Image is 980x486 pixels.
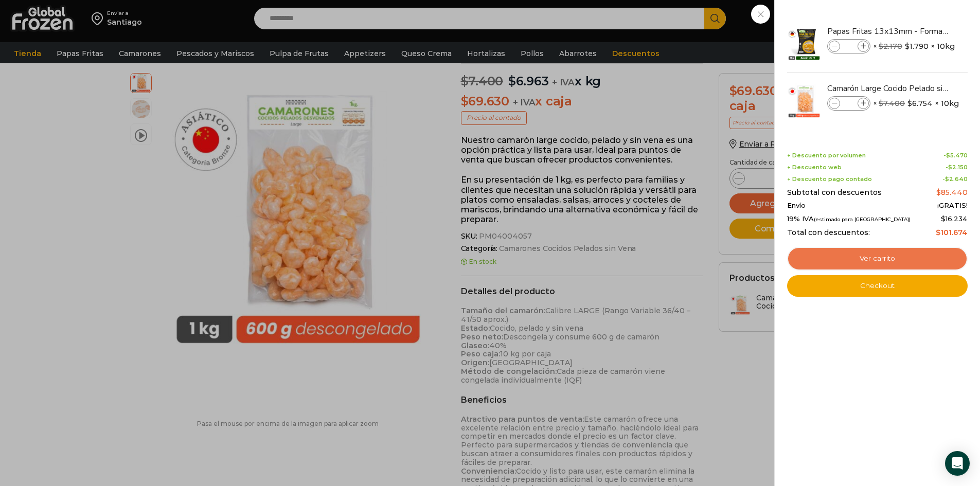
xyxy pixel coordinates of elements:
bdi: 2.170 [879,42,902,51]
div: Open Intercom Messenger [945,451,970,476]
span: - [946,164,968,171]
a: Checkout [787,275,968,297]
bdi: 5.470 [946,152,968,159]
span: $ [948,164,952,171]
span: $ [941,214,946,223]
span: - [942,176,968,183]
span: $ [936,228,940,237]
span: 16.234 [941,214,968,223]
bdi: 7.400 [879,99,905,108]
span: - [943,152,968,159]
a: Ver carrito [787,247,968,271]
span: + Descuento pago contado [787,176,872,183]
span: + Descuento web [787,164,842,171]
span: $ [936,188,941,197]
span: Subtotal con descuentos [787,188,882,197]
span: + Descuento por volumen [787,152,866,159]
span: $ [907,98,912,109]
bdi: 85.440 [936,188,968,197]
span: Envío [787,202,806,210]
span: 19% IVA [787,215,911,223]
bdi: 2.640 [945,175,968,183]
small: (estimado para [GEOGRAPHIC_DATA]) [814,217,911,222]
span: $ [879,42,883,51]
span: $ [945,175,949,183]
bdi: 2.150 [948,164,968,171]
span: ¡GRATIS! [937,202,968,210]
span: $ [879,99,883,108]
span: $ [905,41,910,51]
input: Product quantity [841,98,857,109]
input: Product quantity [841,41,857,52]
span: × × 10kg [873,39,955,53]
span: × × 10kg [873,96,959,111]
a: Papas Fritas 13x13mm - Formato 1 kg - Caja 10 kg [827,26,950,37]
span: $ [946,152,950,159]
bdi: 101.674 [936,228,968,237]
a: Camarón Large Cocido Pelado sin Vena - Bronze - Caja 10 kg [827,83,950,94]
span: Total con descuentos: [787,228,870,237]
bdi: 6.754 [907,98,933,109]
bdi: 1.790 [905,41,929,51]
